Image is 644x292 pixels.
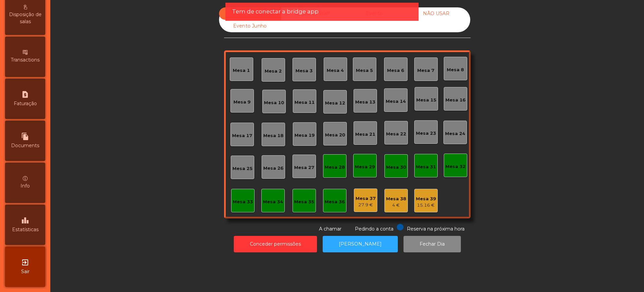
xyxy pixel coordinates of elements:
[294,164,314,171] div: Mesa 27
[219,7,281,20] div: Sala
[386,131,406,137] div: Mesa 22
[264,99,284,106] div: Mesa 10
[447,67,464,73] div: Mesa 8
[21,268,30,275] span: Sair
[445,163,466,170] div: Mesa 32
[387,67,404,74] div: Mesa 6
[233,199,253,205] div: Mesa 33
[386,202,406,209] div: 4 €
[263,199,283,205] div: Mesa 34
[7,11,44,25] span: Disposição de salas
[325,199,345,205] div: Mesa 36
[325,164,345,171] div: Mesa 28
[219,20,281,32] div: Evento Junho
[294,199,314,205] div: Mesa 35
[445,97,466,103] div: Mesa 16
[355,164,375,170] div: Mesa 29
[325,132,345,138] div: Mesa 20
[416,196,436,202] div: Mesa 39
[386,98,406,105] div: Mesa 14
[232,132,252,139] div: Mesa 17
[386,164,406,171] div: Mesa 30
[416,202,436,209] div: 15.16 €
[232,165,253,172] div: Mesa 25
[294,132,315,139] div: Mesa 19
[325,100,345,107] div: Mesa 12
[416,97,436,103] div: Mesa 15
[416,164,436,170] div: Mesa 31
[356,202,376,208] div: 27.9 €
[355,131,375,138] div: Mesa 21
[405,7,467,20] div: NÃO USAR
[445,130,465,137] div: Mesa 24
[21,216,29,224] i: leaderboard
[327,67,344,74] div: Mesa 4
[12,226,39,233] span: Estatísticas
[404,236,461,252] button: Fechar Dia
[21,132,29,140] i: file_copy
[294,99,315,106] div: Mesa 11
[356,195,376,202] div: Mesa 37
[233,99,251,106] div: Mesa 9
[416,130,436,137] div: Mesa 23
[21,90,29,98] i: request_page
[356,67,373,74] div: Mesa 5
[11,142,39,149] span: Documents
[233,67,250,74] div: Mesa 1
[263,165,283,172] div: Mesa 26
[265,68,282,75] div: Mesa 2
[355,99,375,106] div: Mesa 13
[319,226,341,232] span: A chamar
[14,100,37,107] span: Faturação
[263,132,283,139] div: Mesa 18
[11,56,40,64] span: Transactions
[234,236,317,252] button: Conceder permissões
[407,226,465,232] span: Reserva na próxima hora
[355,226,393,232] span: Pedindo a conta
[21,258,29,266] i: exit_to_app
[296,68,313,74] div: Mesa 3
[386,196,406,202] div: Mesa 38
[20,182,30,190] span: Info
[323,236,398,252] button: [PERSON_NAME]
[232,7,319,16] span: Tem de conectar a bridge app
[417,67,434,74] div: Mesa 7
